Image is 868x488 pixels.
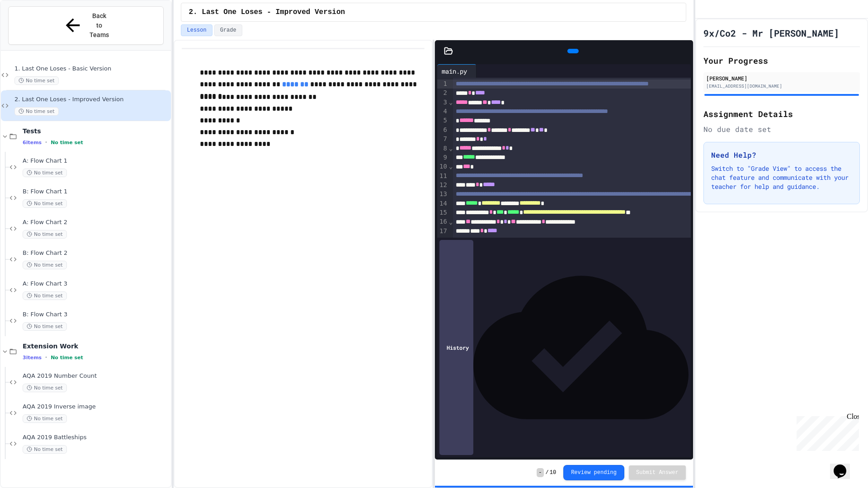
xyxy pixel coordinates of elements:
span: A: Flow Chart 2 [23,219,169,226]
span: No time set [23,291,67,300]
div: 4 [437,107,448,116]
div: 6 [437,126,448,135]
span: A: Flow Chart 1 [23,157,169,165]
h2: Your Progress [703,54,860,67]
span: 2. Last One Loses - Improved Version [189,7,345,18]
div: 16 [437,217,448,226]
span: AQA 2019 Battleships [23,434,169,441]
button: Grade [214,24,242,36]
span: Fold line [448,145,453,152]
span: No time set [23,384,67,392]
span: 3 items [23,355,42,361]
div: 1 [437,80,448,89]
span: Fold line [448,163,453,170]
span: A: Flow Chart 3 [23,280,169,288]
div: 5 [437,116,448,125]
span: No time set [23,261,67,269]
div: main.py [437,66,472,76]
span: No time set [23,322,67,331]
span: - [537,468,543,477]
div: 13 [437,190,448,199]
span: 6 items [23,140,42,145]
span: No time set [14,107,59,116]
span: No time set [23,445,67,454]
div: [EMAIL_ADDRESS][DOMAIN_NAME] [706,83,857,89]
span: B: Flow Chart 1 [23,188,169,196]
div: 2 [437,89,448,98]
span: No time set [51,355,83,361]
div: Chat with us now!Close [4,4,62,57]
div: 11 [437,172,448,181]
span: B: Flow Chart 3 [23,311,169,319]
h2: Assignment Details [703,108,860,120]
span: No time set [23,169,67,177]
span: 1. Last One Loses - Basic Version [14,65,169,73]
span: • [45,139,47,146]
span: Fold line [448,218,453,225]
div: 8 [437,144,448,153]
span: Back to Teams [89,11,110,40]
span: Fold line [448,99,453,106]
div: 15 [437,208,448,217]
h1: 9x/Co2 - Mr [PERSON_NAME] [703,27,839,39]
button: Back to Teams [8,6,164,45]
div: 18 [437,236,448,245]
div: 9 [437,153,448,162]
span: 2. Last One Loses - Improved Version [14,96,169,103]
span: Submit Answer [636,469,679,476]
span: AQA 2019 Number Count [23,372,169,380]
button: Lesson [181,24,212,36]
div: [PERSON_NAME] [706,74,857,82]
span: No time set [51,140,83,145]
span: Extension Work [23,342,169,350]
div: 3 [437,98,448,107]
span: B: Flow Chart 2 [23,249,169,257]
button: Review pending [563,465,624,480]
p: Switch to "Grade View" to access the chat feature and communicate with your teacher for help and ... [711,164,852,191]
div: History [439,240,473,455]
div: 12 [437,181,448,190]
span: AQA 2019 Inverse image [23,403,169,411]
span: 10 [550,469,556,476]
iframe: chat widget [793,413,859,451]
span: No time set [23,230,67,239]
div: 7 [437,135,448,144]
span: / [546,469,549,476]
div: 17 [437,227,448,236]
span: No time set [23,414,67,423]
span: • [45,354,47,361]
span: Tests [23,127,169,135]
span: No time set [14,76,59,85]
div: 14 [437,199,448,208]
div: 10 [437,162,448,171]
span: No time set [23,199,67,208]
div: main.py [437,64,476,78]
div: No due date set [703,124,860,135]
h3: Need Help? [711,150,852,160]
button: Submit Answer [629,465,686,480]
iframe: chat widget [830,452,859,479]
